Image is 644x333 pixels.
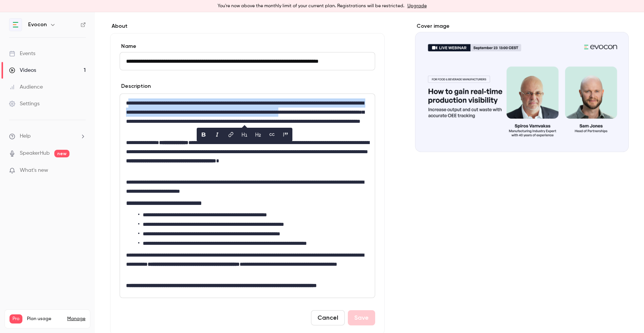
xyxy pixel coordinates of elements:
div: Videos [9,67,36,74]
div: Settings [9,100,39,108]
label: Name [120,43,375,50]
a: Upgrade [407,3,427,9]
h6: Evocon [28,21,47,29]
div: Audience [9,83,43,91]
span: Help [20,132,31,140]
a: SpeakerHub [20,149,50,157]
div: Events [9,50,35,57]
button: bold [197,128,210,141]
label: Cover image [415,22,629,30]
li: help-dropdown-opener [9,132,86,140]
img: Evocon [9,19,22,31]
iframe: Noticeable Trigger [77,167,86,174]
button: link [225,128,237,141]
label: About [110,22,385,30]
button: blockquote [279,128,292,141]
section: Cover image [415,22,629,152]
span: new [54,150,69,157]
button: italic [211,128,223,141]
label: Description [120,82,151,90]
span: Pro [9,314,22,323]
span: What's new [20,166,48,174]
button: Cancel [311,310,345,325]
section: description [120,94,375,298]
span: Plan usage [27,316,63,322]
a: Manage [67,316,85,322]
div: editor [120,94,375,298]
